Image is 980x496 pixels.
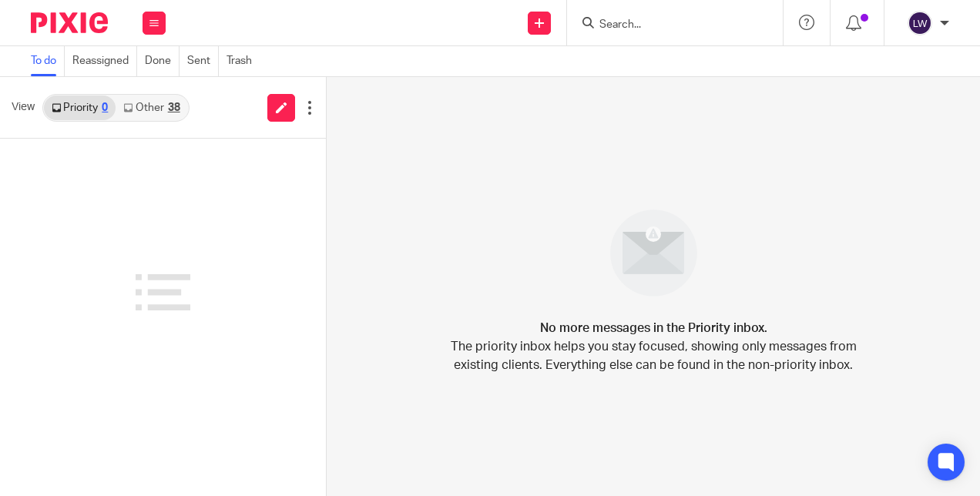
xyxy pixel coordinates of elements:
[31,46,65,76] a: To do
[116,96,187,120] a: Other38
[227,46,260,76] a: Trash
[12,99,35,116] span: View
[187,46,219,76] a: Sent
[44,96,116,120] a: Priority0
[168,102,180,113] div: 38
[449,337,857,374] p: The priority inbox helps you stay focused, showing only messages from existing clients. Everythin...
[102,102,108,113] div: 0
[72,46,137,76] a: Reassigned
[598,18,737,32] input: Search
[145,46,180,76] a: Done
[600,199,707,307] img: image
[31,12,108,33] img: Pixie
[908,11,932,35] img: svg%3E
[540,319,767,337] h4: No more messages in the Priority inbox.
